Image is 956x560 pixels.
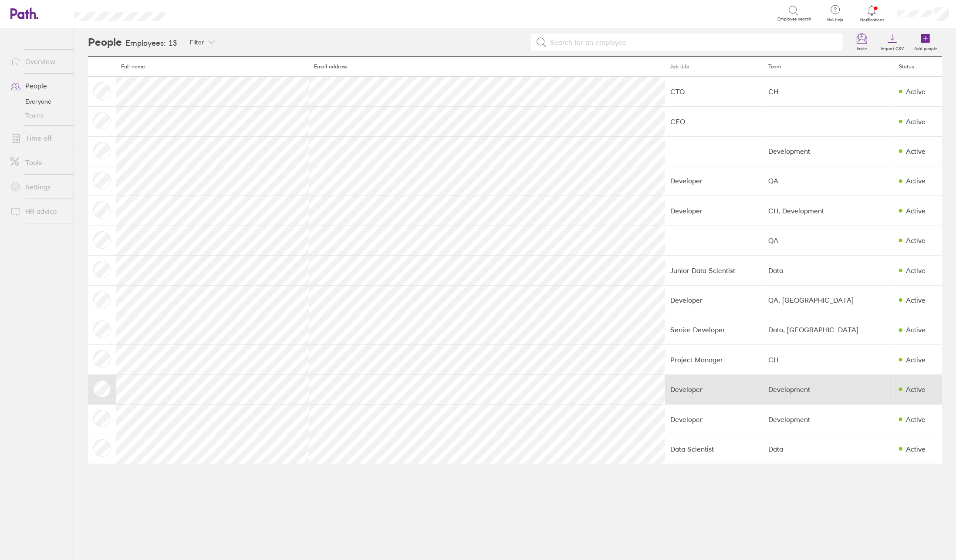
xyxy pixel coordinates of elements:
[909,44,942,51] label: Add people
[665,77,763,106] td: CTO
[848,28,876,56] a: Invite
[190,39,205,46] span: Filter
[894,57,942,77] th: Status
[906,385,926,393] div: Active
[906,445,926,453] div: Active
[777,17,811,22] span: Employee search
[906,356,926,364] div: Active
[665,166,763,196] td: Developer
[906,267,926,274] div: Active
[906,118,926,125] div: Active
[3,77,74,94] a: People
[906,207,926,215] div: Active
[821,17,849,22] span: Get help
[763,57,894,77] th: Team
[906,177,926,185] div: Active
[906,326,926,334] div: Active
[763,196,894,226] td: CH, Development
[665,256,763,285] td: Junior Data Scientist
[665,285,763,315] td: Developer
[3,178,74,196] a: Settings
[116,57,309,77] th: Full name
[763,166,894,196] td: QA
[763,405,894,434] td: Development
[906,88,926,95] div: Active
[547,34,838,51] input: Search for an employee
[763,256,894,285] td: Data
[665,57,763,77] th: Job title
[665,374,763,404] td: Developer
[763,315,894,344] td: Data, [GEOGRAPHIC_DATA]
[665,315,763,344] td: Senior Developer
[665,196,763,226] td: Developer
[906,147,926,155] div: Active
[906,296,926,304] div: Active
[763,226,894,255] td: QA
[763,77,894,106] td: CH
[906,415,926,423] div: Active
[858,17,886,23] span: Notifications
[906,236,926,244] div: Active
[876,28,909,56] a: Import CSV
[763,136,894,166] td: Development
[3,202,74,220] a: HR advice
[3,108,74,122] a: Teams
[876,44,909,51] label: Import CSV
[909,28,942,56] a: Add people
[3,94,74,108] a: Everyone
[858,4,886,23] a: Notifications
[852,44,872,51] label: Invite
[3,53,74,70] a: Overview
[88,28,122,56] h2: People
[3,154,74,171] a: Tools
[188,9,210,17] div: Search
[763,345,894,374] td: CH
[665,405,763,434] td: Developer
[3,129,74,147] a: Time off
[763,285,894,315] td: QA, [GEOGRAPHIC_DATA]
[125,39,177,48] h3: Employees: 13
[665,107,763,136] td: CEO
[665,345,763,374] td: Project Manager
[665,434,763,464] td: Data Scientist
[763,434,894,464] td: Data
[763,374,894,404] td: Development
[309,57,665,77] th: Email address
